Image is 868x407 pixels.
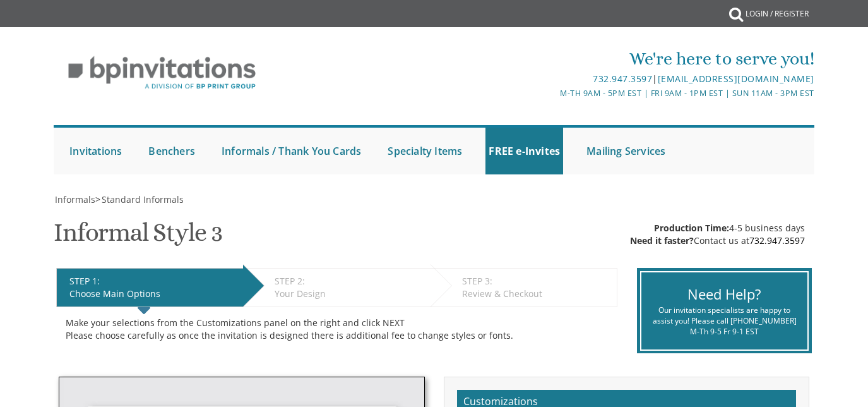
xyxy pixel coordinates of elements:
[275,288,424,300] div: Your Design
[69,288,237,300] div: Choose Main Options
[275,275,424,288] div: STEP 2:
[145,128,198,174] a: Benchers
[815,356,855,394] iframe: chat widget
[654,222,729,234] span: Production Time:
[658,73,814,85] a: [EMAIL_ADDRESS][DOMAIN_NAME]
[593,73,652,85] a: 732.947.3597
[308,87,814,100] div: M-Th 9am - 5pm EST | Fri 9am - 1pm EST | Sun 11am - 3pm EST
[95,193,184,205] span: >
[55,193,95,205] span: Informals
[69,275,237,288] div: STEP 1:
[54,47,270,99] img: BP Invitation Loft
[384,128,465,174] a: Specialty Items
[218,128,364,174] a: Informals / Thank You Cards
[308,46,814,71] div: We're here to serve you!
[102,193,184,205] span: Standard Informals
[630,234,694,246] span: Need it faster?
[66,128,125,174] a: Invitations
[583,128,669,174] a: Mailing Services
[630,222,805,247] div: 4-5 business days Contact us at
[462,288,610,300] div: Review & Checkout
[308,71,814,87] div: |
[54,219,222,256] h1: Informal Style 3
[54,193,95,205] a: Informals
[749,234,805,246] a: 732.947.3597
[462,275,610,288] div: STEP 3:
[651,284,798,304] div: Need Help?
[651,305,798,337] div: Our invitation specialists are happy to assist you! Please call [PHONE_NUMBER] M-Th 9-5 Fr 9-1 EST
[66,317,608,342] div: Make your selections from the Customizations panel on the right and click NEXT Please choose care...
[485,128,563,174] a: FREE e-Invites
[100,193,184,205] a: Standard Informals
